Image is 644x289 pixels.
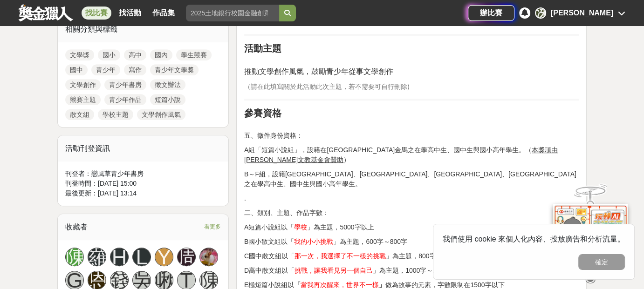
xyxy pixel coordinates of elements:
[65,109,94,120] a: 散文組
[124,64,146,75] a: 寫作
[150,64,199,75] a: 青少年文學獎
[65,248,84,266] a: 陳
[104,94,146,105] a: 青少年作品
[88,248,106,266] a: 羅
[115,7,145,20] a: 找活動
[244,266,579,276] p: D高中散文組以「 」為主題，1000字～1600字
[244,169,579,189] p: B～F組，設籍[GEOGRAPHIC_DATA]、[GEOGRAPHIC_DATA]、[GEOGRAPHIC_DATA]、[GEOGRAPHIC_DATA]之在學高中生、國中生與國小高年學生。
[176,49,212,60] a: 學生競賽
[244,83,410,90] span: （請在此填寫關於此活動此次主題，若不需要可自行刪除)
[200,248,218,266] img: Avatar
[65,49,94,60] a: 文學獎
[65,223,88,231] span: 收藏者
[301,281,379,289] span: 當我再次醒來，世界不一樣
[244,67,393,75] span: 推動文學創作風氣，鼓勵青少年從事文學創作
[379,281,385,289] strong: 」
[150,49,172,60] a: 國內
[244,108,281,118] strong: 參賽資格
[551,7,613,19] div: [PERSON_NAME]
[294,223,307,231] span: 學校
[137,109,185,120] a: 文學創作風氣
[553,204,628,266] img: d2146d9a-e6f6-4337-9592-8cefde37ba6b.png
[244,208,579,218] p: 二、類別、主題、作品字數：
[149,7,178,20] a: 作品集
[65,94,101,105] a: 競賽主題
[535,7,546,19] div: 冴
[98,109,133,120] a: 學校主題
[244,121,579,141] p: 五、徵件身份資格：
[65,179,221,188] div: 刊登時間： [DATE] 15:00
[294,281,301,289] strong: 「
[244,237,579,247] p: B國小散文組以「 」為主題，600字～800字
[294,238,333,245] span: 我的小小挑戰
[244,145,579,165] p: A組「短篇小說組」，設籍在[GEOGRAPHIC_DATA]金馬之在學高中生、國中生與國小高年學生。（ ）
[244,43,281,54] strong: 活動主題
[150,79,185,90] a: 徵文辦法
[124,49,146,60] a: 高中
[244,194,579,203] p: .
[98,49,120,60] a: 國小
[58,135,228,161] div: 活動刊登資訊
[295,267,373,274] span: 挑戰，讓我看見另一個自己
[177,248,196,266] a: 周
[91,64,120,75] a: 青少年
[110,248,129,266] a: H
[104,79,146,90] a: 青少年書房
[578,254,625,270] button: 確定
[150,94,185,105] a: 短篇小說
[186,5,279,21] input: 2025土地銀行校園金融創意挑戰賽：從你出發 開啟智慧金融新頁
[65,79,101,90] a: 文學創作
[244,222,579,232] p: A短篇小說組以「 」為主題，5000字以上
[244,251,579,261] p: C國中散文組以「 」為主題，800字～1000字
[468,5,514,21] a: 辦比賽
[295,252,386,260] span: 那一次，我選擇了不一樣的挑戰
[155,248,173,266] a: Y
[65,188,221,198] div: 最後更新： [DATE] 13:14
[204,222,221,232] span: 看更多
[82,7,111,20] a: 找比賽
[132,248,151,266] a: L
[443,235,625,243] span: 我們使用 cookie 來個人化內容、投放廣告和分析流量。
[199,248,218,266] a: Avatar
[65,64,88,75] a: 國中
[65,169,221,179] div: 刊登者： 戀風草青少年書房
[58,16,228,42] div: 相關分類與標籤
